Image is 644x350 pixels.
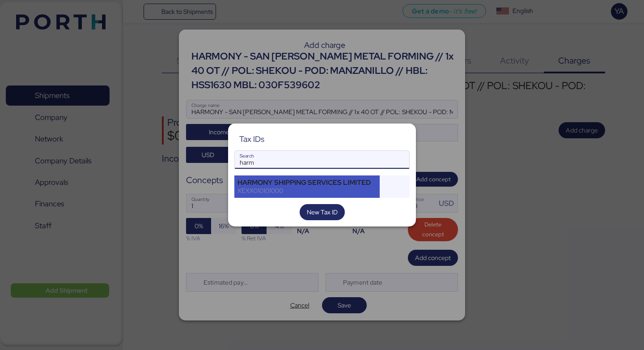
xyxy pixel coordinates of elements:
span: New Tax ID [307,207,338,218]
div: XEXX010101000 [237,187,377,195]
div: HARMONY SHIPPING SERVICES LIMITED [237,179,377,187]
button: New Tax ID [300,204,345,220]
div: Tax IDs [239,135,264,143]
input: Search [235,151,409,169]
